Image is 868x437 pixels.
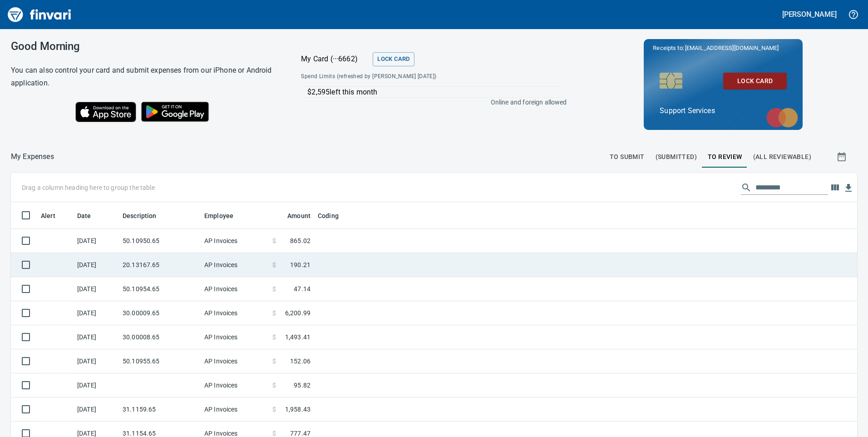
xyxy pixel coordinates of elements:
[136,97,214,127] img: Get it on Google Play
[285,333,311,342] span: 1,493.41
[301,72,501,81] span: Spend Limits (refreshed by [PERSON_NAME] [DATE])
[276,210,311,221] span: Amount
[74,349,119,373] td: [DATE]
[11,40,278,53] h3: Good Morning
[828,146,857,168] button: Show transactions within a particular date range
[119,325,201,349] td: 30.00008.65
[782,10,837,19] h5: [PERSON_NAME]
[11,151,54,162] nav: breadcrumb
[204,210,245,221] span: Employee
[119,253,201,277] td: 20.13167.65
[610,151,645,163] span: To Submit
[272,333,276,342] span: $
[119,349,201,373] td: 50.10955.65
[272,405,276,414] span: $
[22,183,155,192] p: Drag a column heading here to group the table
[5,4,74,25] img: Finvari
[74,229,119,253] td: [DATE]
[119,397,201,422] td: 31.1159.65
[660,105,787,116] p: Support Services
[318,210,350,221] span: Coding
[290,236,311,245] span: 865.02
[285,308,311,318] span: 6,200.99
[708,151,742,163] span: To Review
[828,181,842,194] button: Choose columns to display
[290,357,311,366] span: 152.06
[74,325,119,349] td: [DATE]
[74,277,119,301] td: [DATE]
[653,44,794,53] p: Receipts to:
[41,210,67,221] span: Alert
[119,229,201,253] td: 50.10950.65
[294,98,567,107] p: Online and foreign allowed
[272,284,276,293] span: $
[272,357,276,366] span: $
[842,181,855,195] button: Download Table
[684,44,779,52] span: [EMAIL_ADDRESS][DOMAIN_NAME]
[318,210,339,221] span: Coding
[377,54,409,65] span: Lock Card
[11,64,278,89] h6: You can also control your card and submit expenses from our iPhone or Android application.
[74,397,119,422] td: [DATE]
[11,151,54,162] p: My Expenses
[74,253,119,277] td: [DATE]
[285,405,311,414] span: 1,958.43
[201,301,269,325] td: AP Invoices
[307,87,562,98] p: $2,595 left this month
[294,381,311,390] span: 95.82
[780,7,839,21] button: [PERSON_NAME]
[287,210,311,221] span: Amount
[123,210,168,221] span: Description
[373,52,414,66] button: Lock Card
[74,373,119,397] td: [DATE]
[74,301,119,325] td: [DATE]
[123,210,157,221] span: Description
[204,210,233,221] span: Employee
[77,210,91,221] span: Date
[201,253,269,277] td: AP Invoices
[201,325,269,349] td: AP Invoices
[201,397,269,422] td: AP Invoices
[723,73,787,89] button: Lock Card
[75,102,136,122] img: Download on the App Store
[272,381,276,390] span: $
[301,54,369,65] p: My Card (···6662)
[730,75,779,87] span: Lock Card
[119,301,201,325] td: 30.00009.65
[762,103,803,132] img: mastercard.svg
[656,151,697,163] span: (Submitted)
[272,236,276,245] span: $
[290,260,311,269] span: 190.21
[201,349,269,373] td: AP Invoices
[272,260,276,269] span: $
[294,284,311,293] span: 47.14
[41,210,55,221] span: Alert
[77,210,103,221] span: Date
[201,277,269,301] td: AP Invoices
[201,229,269,253] td: AP Invoices
[119,277,201,301] td: 50.10954.65
[753,151,811,163] span: (All Reviewable)
[201,373,269,397] td: AP Invoices
[272,308,276,318] span: $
